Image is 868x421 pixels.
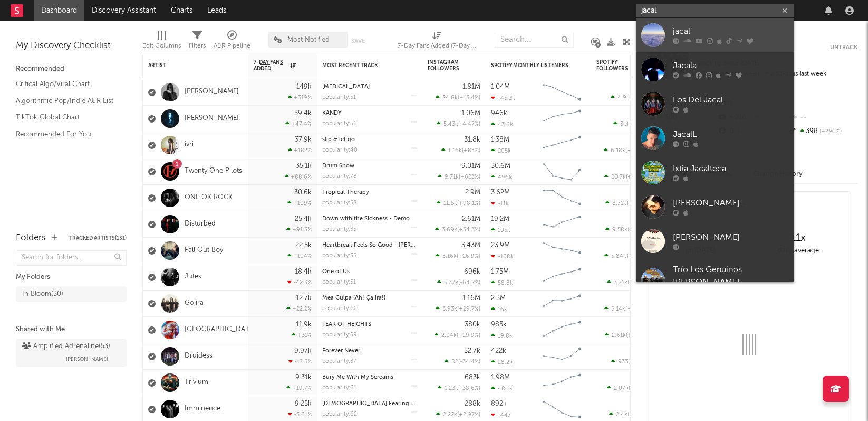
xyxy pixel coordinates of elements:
[445,358,480,365] div: ( )
[614,386,629,391] span: 2.07k
[322,269,350,275] a: One of Us
[459,201,479,207] span: +98.1 %
[398,26,477,57] div: 7-Day Fans Added (7-Day Fans Added)
[609,411,649,418] div: ( )
[185,167,242,176] a: Twenty One Pilots
[459,95,479,101] span: +13.4 %
[459,306,479,312] span: +29.7 %
[322,62,401,69] div: Most Recent Track
[443,201,457,207] span: 11.6k
[185,88,239,97] a: [PERSON_NAME]
[322,227,356,232] div: popularity: 35
[436,305,480,312] div: ( )
[351,38,365,44] button: Save
[538,370,586,396] svg: Chart title
[322,163,354,169] a: Drum Show
[491,163,510,170] div: 30.6M
[604,252,649,259] div: ( )
[295,268,312,275] div: 18.4k
[214,26,250,57] div: A&R Pipeline
[491,62,570,69] div: Spotify Monthly Listeners
[16,250,127,266] input: Search for folders...
[16,95,116,107] a: Algorithmic Pop/Indie A&R List
[287,36,330,43] span: Most Notified
[16,323,127,336] div: Shared with Me
[538,317,586,343] svg: Chart title
[636,224,794,258] a: [PERSON_NAME]
[491,374,510,381] div: 1.98M
[673,128,789,141] div: JacalL
[438,173,480,180] div: ( )
[491,385,513,392] div: 48.1k
[436,252,480,259] div: ( )
[16,232,46,245] div: Folders
[322,348,360,354] a: Forever Never
[464,348,480,354] div: 52.7k
[491,359,513,366] div: 28.2k
[185,193,233,202] a: ONE OK ROCK
[445,386,458,391] span: 1.23k
[605,226,649,233] div: ( )
[491,174,512,181] div: 496k
[437,120,480,127] div: ( )
[322,401,423,407] a: [DEMOGRAPHIC_DATA] Fearing Man
[436,411,480,418] div: ( )
[459,412,479,418] span: +2.97 %
[460,174,479,180] span: +623 %
[322,295,385,301] a: Mea Culpa (Ah! Ça ira!)
[607,385,649,391] div: ( )
[148,62,227,69] div: Artist
[322,200,357,206] div: popularity: 58
[16,111,116,123] a: TikTok Global Chart
[322,279,356,285] div: popularity: 51
[491,242,510,249] div: 23.9M
[438,385,480,391] div: ( )
[460,359,479,365] span: -34.4 %
[673,25,789,38] div: jacal
[612,201,626,207] span: 8.71k
[185,405,220,414] a: Imminence
[185,325,256,334] a: [GEOGRAPHIC_DATA]
[462,295,480,302] div: 1.16M
[295,136,312,143] div: 37.9k
[288,147,312,154] div: +182 %
[296,163,312,170] div: 35.1k
[636,4,794,17] input: Search for artists
[322,216,410,222] a: Down with the Sickness - Demo
[16,128,116,140] a: Recommended For You
[451,359,458,365] span: 82
[322,375,417,380] div: Bury Me With My Screams
[673,94,789,107] div: Los Del Jacal
[538,211,586,238] svg: Chart title
[443,412,457,418] span: 2.22k
[491,216,509,222] div: 19.2M
[618,359,628,365] span: 933
[322,84,417,90] div: Muse
[294,348,312,354] div: 9.97k
[185,246,223,255] a: Fall Out Boy
[322,322,371,328] a: FEAR OF HEIGHTS
[538,158,586,185] svg: Chart title
[605,200,649,207] div: ( )
[604,305,649,312] div: ( )
[16,271,127,284] div: My Folders
[295,400,312,407] div: 9.25k
[749,245,847,257] div: daily average
[16,78,116,90] a: Critical Algo/Viral Chart
[461,242,480,249] div: 3.43M
[296,83,312,90] div: 149k
[16,63,127,76] div: Recommended
[613,120,649,127] div: ( )
[491,227,510,233] div: 105k
[787,125,857,138] div: 398
[322,253,356,259] div: popularity: 35
[288,94,312,101] div: +319 %
[286,305,312,312] div: +22.2 %
[322,359,356,364] div: popularity: 37
[286,385,312,391] div: +19.7 %
[287,252,312,259] div: +104 %
[673,264,789,302] div: Trío Los Genuinos [PERSON_NAME], [GEOGRAPHIC_DATA]
[461,163,480,170] div: 9.01M
[322,411,357,417] div: popularity: 62
[442,306,457,312] span: 3.93k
